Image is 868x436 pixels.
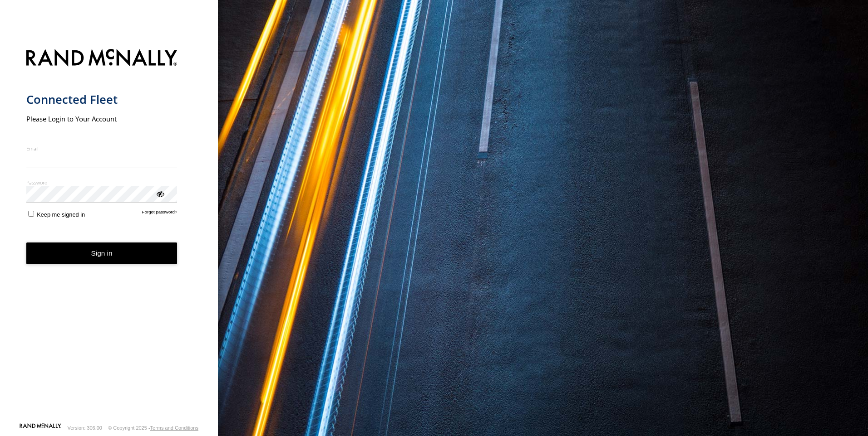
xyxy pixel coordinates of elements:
[37,211,85,218] span: Keep me signed in
[26,145,178,152] label: Email
[28,211,34,217] input: Keep me signed in
[108,425,198,431] div: © Copyright 2025 -
[26,179,178,186] label: Password
[155,189,164,198] div: ViewPassword
[68,425,102,431] div: Version: 306.00
[20,423,61,432] a: Visit our Website
[26,242,178,265] button: Sign in
[142,209,178,218] a: Forgot password?
[26,114,178,123] h2: Please Login to Your Account
[26,47,178,70] img: Rand McNally
[26,92,178,107] h1: Connected Fleet
[150,425,198,431] a: Terms and Conditions
[26,44,192,422] form: main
